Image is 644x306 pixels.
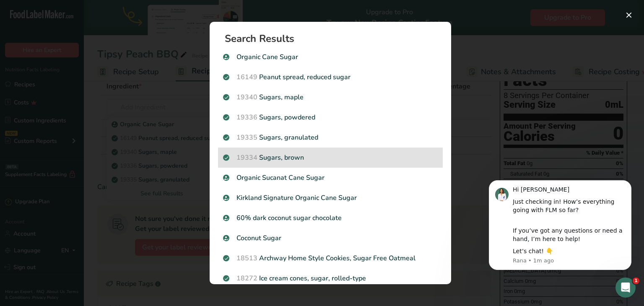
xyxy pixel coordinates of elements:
span: 1 [633,277,639,284]
p: Peanut spread, reduced sugar [223,72,438,82]
span: 18272 [236,274,257,283]
iframe: Intercom live chat [615,277,636,298]
span: 19335 [236,133,257,142]
p: Sugars, maple [223,92,438,102]
p: Sugars, brown [223,153,438,163]
p: Sugars, powdered [223,112,438,122]
span: 19336 [236,113,257,122]
p: Sugars, granulated [223,132,438,143]
p: Coconut Sugar [223,233,438,243]
h1: Search Results [225,34,443,44]
p: Archway Home Style Cookies, Sugar Free Oatmeal [223,253,438,263]
p: 60% dark coconut sugar chocolate [223,213,438,223]
iframe: Intercom notifications message [476,168,644,283]
p: Kirkland Signature Organic Cane Sugar [223,193,438,203]
p: Organic Sucanat Cane Sugar [223,173,438,183]
span: 18513 [236,254,257,263]
p: Organic Cane Sugar [223,52,438,62]
span: 19334 [236,153,257,162]
p: Ice cream cones, sugar, rolled-type [223,273,438,283]
span: 19340 [236,93,257,102]
span: 16149 [236,73,257,82]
